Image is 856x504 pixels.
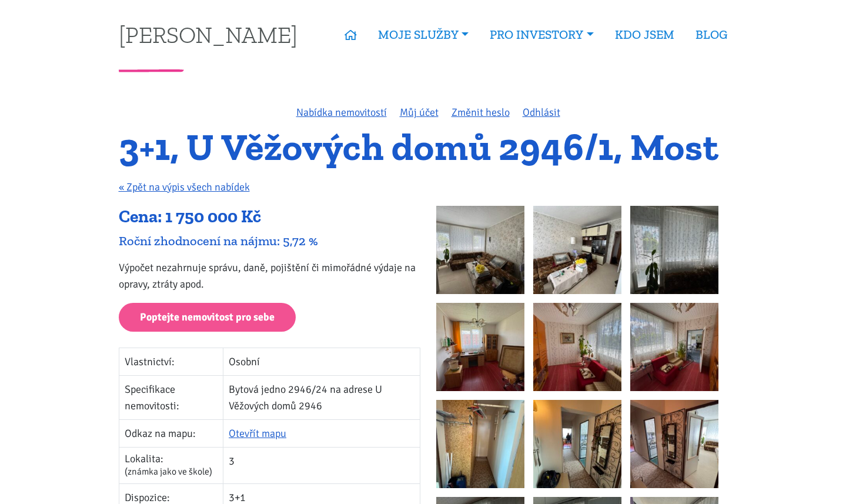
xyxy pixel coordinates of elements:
span: (známka jako ve škole) [125,466,212,478]
a: PRO INVESTORY [479,21,604,48]
td: Bytová jedno 2946/24 na adrese U Věžových domů 2946 [223,375,420,419]
a: [PERSON_NAME] [119,23,297,46]
a: Změnit heslo [452,106,510,119]
td: Vlastnictví: [119,348,223,375]
h1: 3+1, U Věžových domů 2946/1, Most [119,131,738,163]
a: Odhlásit [523,106,560,119]
a: BLOG [685,21,738,48]
td: Specifikace nemovitosti: [119,375,223,419]
td: Odkaz na mapu: [119,419,223,447]
td: 3 [223,447,420,483]
td: Osobní [223,348,420,375]
div: Roční zhodnocení na nájmu: 5,72 % [119,233,420,249]
p: Výpočet nezahrnuje správu, daně, pojištění či mimořádné výdaje na opravy, ztráty apod. [119,259,420,292]
a: KDO JSEM [604,21,685,48]
div: Cena: 1 750 000 Kč [119,206,420,228]
a: Můj účet [400,106,439,119]
a: MOJE SLUŽBY [367,21,479,48]
a: Nabídka nemovitostí [296,106,387,119]
a: Poptejte nemovitost pro sebe [119,303,296,332]
td: Lokalita: [119,447,223,483]
a: « Zpět na výpis všech nabídek [119,181,250,193]
a: Otevřít mapu [229,427,286,440]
